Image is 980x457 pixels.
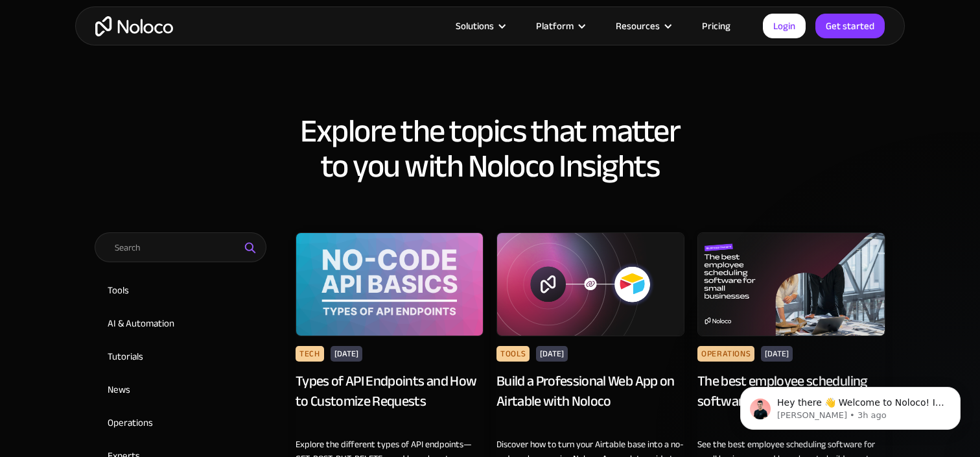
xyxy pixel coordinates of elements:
[296,371,484,431] div: Types of API Endpoints and How to Customize Requests
[439,18,520,34] div: Solutions
[520,18,600,34] div: Platform
[536,346,568,362] div: [DATE]
[697,346,754,362] div: Operations
[95,232,266,262] input: Search
[697,232,885,336] img: The best employee scheduling software for small businesses
[686,18,747,34] a: Pricing
[763,14,806,38] a: Login
[697,371,885,431] div: The best employee scheduling software for small businesses
[331,346,362,362] div: [DATE]
[88,114,892,184] h2: Explore the topics that matter to you with Noloco Insights
[616,18,660,34] div: Resources
[496,371,684,431] div: Build a Professional Web App on Airtable with Noloco
[456,18,494,34] div: Solutions
[95,16,173,36] a: home
[496,346,530,362] div: Tools
[600,18,686,34] div: Resources
[761,346,793,362] div: [DATE]
[296,346,324,362] div: Tech
[536,18,574,34] div: Platform
[721,360,980,451] iframe: Intercom notifications message
[815,14,885,38] a: Get started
